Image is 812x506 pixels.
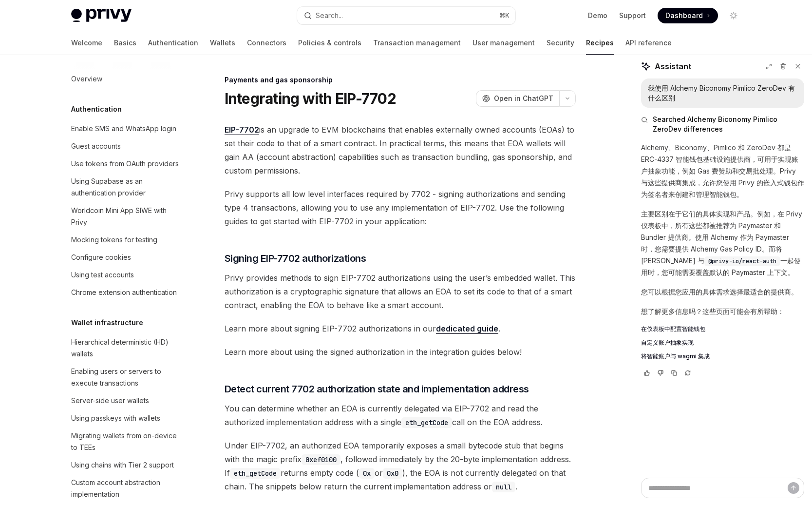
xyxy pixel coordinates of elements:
[625,31,672,55] a: API reference
[247,31,286,55] a: Connectors
[225,439,576,493] span: Under EIP-7702, an authorized EOA temporarily exposes a small bytecode stub that begins with the ...
[641,325,804,333] a: 在仪表板中配置智能钱包
[71,103,122,115] h5: Authentication
[225,345,576,359] span: Learn more about using the signed authorization in the integration guides below!
[71,317,143,329] h5: Wallet infrastructure
[302,454,340,465] code: 0xef0100
[225,123,576,177] span: is an upgrade to EVM blockchains that enables externally owned accounts (EOAs) to set their code ...
[726,8,741,23] button: Toggle dark mode
[71,366,182,389] div: Enabling users or servers to execute transactions
[71,287,177,298] div: Chrome extension authentication
[71,205,182,228] div: Worldcoin Mini App SIWE with Privy
[63,266,188,284] a: Using test accounts
[63,409,188,427] a: Using passkeys with wallets
[71,430,182,453] div: Migrating wallets from on-device to TEEs
[63,70,188,88] a: Overview
[383,468,402,479] code: 0x0
[63,202,188,231] a: Worldcoin Mini App SIWE with Privy
[71,269,134,281] div: Using test accounts
[297,7,515,24] button: Search...⌘K
[71,252,131,263] div: Configure cookies
[665,11,703,20] span: Dashboard
[401,417,452,428] code: eth_getCode
[708,257,776,265] span: @privy-io/react-auth
[63,474,188,503] a: Custom account abstraction implementation
[298,31,361,55] a: Policies & controls
[63,231,188,249] a: Mocking tokens for testing
[225,382,529,396] span: Detect current 7702 authorization state and implementation address
[588,11,607,20] a: Demo
[71,395,149,407] div: Server-side user wallets
[225,75,576,85] div: Payments and gas sponsorship
[63,249,188,266] a: Configure cookies
[641,286,804,298] p: 您可以根据您应用的具体需求选择最适合的提供商。
[619,11,646,20] a: Support
[210,31,235,55] a: Wallets
[641,339,804,347] a: 自定义账户抽象实现
[71,234,157,246] div: Mocking tokens for testing
[71,336,182,360] div: Hierarchical deterministic (HD) wallets
[788,482,799,494] button: Send message
[225,271,576,312] span: Privy provides methods to sign EIP-7702 authorizations using the user’s embedded wallet. This aut...
[71,73,102,85] div: Overview
[655,60,691,72] span: Assistant
[230,468,281,479] code: eth_getCode
[148,31,198,55] a: Authentication
[71,158,179,170] div: Use tokens from OAuth providers
[63,333,188,363] a: Hierarchical deterministic (HD) wallets
[225,90,396,107] h1: Integrating with EIP-7702
[63,284,188,301] a: Chrome extension authentication
[641,352,710,360] span: 将智能账户与 wagmi 集成
[658,8,718,23] a: Dashboard
[436,324,498,334] a: dedicated guide
[63,456,188,474] a: Using chains with Tier 2 support
[71,459,174,471] div: Using chains with Tier 2 support
[472,31,535,55] a: User management
[63,120,188,137] a: Enable SMS and WhatsApp login
[114,31,136,55] a: Basics
[476,90,559,107] button: Open in ChatGPT
[63,173,188,202] a: Using Supabase as an authentication provider
[586,31,614,55] a: Recipes
[641,142,804,200] p: Alchemy、Biconomy、Pimlico 和 ZeroDev 都是 ERC-4337 智能钱包基础设施提供商，可用于实现账户抽象功能，例如 Gas 费赞助和交易批处理。Privy 与这些...
[225,125,259,135] a: EIP-7702
[63,363,188,392] a: Enabling users or servers to execute transactions
[641,115,804,134] button: Searched Alchemy Biconomy Pimlico ZeroDev differences
[71,31,102,55] a: Welcome
[71,412,160,424] div: Using passkeys with wallets
[499,12,510,19] span: ⌘ K
[641,339,694,347] span: 自定义账户抽象实现
[225,402,576,429] span: You can determine whether an EOA is currently delegated via EIP-7702 and read the authorized impl...
[71,123,176,135] div: Enable SMS and WhatsApp login
[373,31,461,55] a: Transaction management
[71,175,182,199] div: Using Supabase as an authentication provider
[225,187,576,228] span: Privy supports all low level interfaces required by 7702 - signing authorizations and sending typ...
[225,252,366,265] span: Signing EIP-7702 authorizations
[316,10,343,21] div: Search...
[653,115,804,134] span: Searched Alchemy Biconomy Pimlico ZeroDev differences
[641,352,804,360] a: 将智能账户与 wagmi 集成
[641,325,705,333] span: 在仪表板中配置智能钱包
[63,427,188,456] a: Migrating wallets from on-device to TEEs
[71,9,132,22] img: light logo
[641,208,804,278] p: 主要区别在于它们的具体实现和产品。例如，在 Privy 仪表板中，所有这些都被推荐为 Paymaster 和 Bundler 提供商。使用 Alchemy 作为 Paymaster 时，您需要提...
[63,155,188,173] a: Use tokens from OAuth providers
[63,392,188,409] a: Server-side user wallets
[63,137,188,155] a: Guest accounts
[71,477,182,500] div: Custom account abstraction implementation
[359,468,375,479] code: 0x
[641,306,804,317] p: 想了解更多信息吗？这些页面可能会有所帮助：
[648,83,797,103] div: 我使用 Alchemy Biconomy Pimlico ZeroDev 有什么区别
[547,31,574,55] a: Security
[225,322,576,335] span: Learn more about signing EIP-7702 authorizations in our .
[494,94,553,103] span: Open in ChatGPT
[71,140,121,152] div: Guest accounts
